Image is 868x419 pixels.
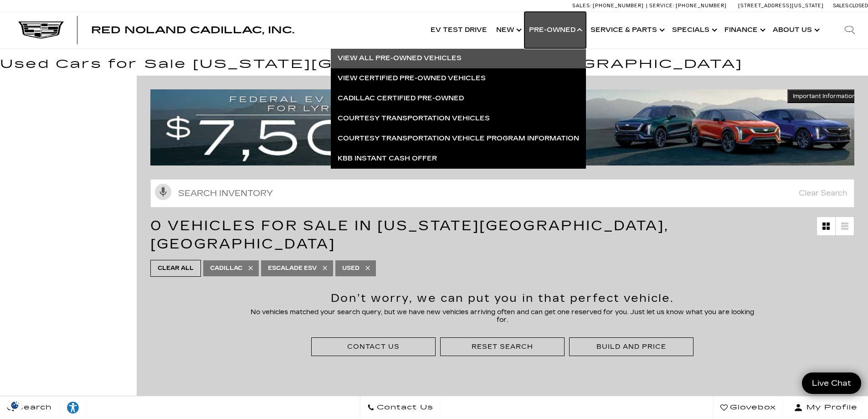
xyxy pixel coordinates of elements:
span: 0 Vehicles for Sale in [US_STATE][GEOGRAPHIC_DATA], [GEOGRAPHIC_DATA] [150,217,669,252]
a: EV Test Drive [426,12,492,48]
a: Cadillac Certified Pre-Owned [331,88,586,109]
a: Red Noland Cadillac, Inc. [91,26,294,35]
span: Search [14,401,52,414]
span: Closed [849,3,868,9]
div: Explore your accessibility options [59,401,87,414]
a: Courtesy Transportation Vehicle Program Information [331,129,586,149]
div: Contact Us [347,342,400,351]
a: [STREET_ADDRESS][US_STATE] [738,3,824,9]
svg: Click to toggle on voice search [155,184,171,200]
img: vrp-tax-ending-august-version [150,89,861,166]
span: [PHONE_NUMBER] [676,3,727,9]
span: Service: [649,3,674,9]
img: Cadillac Dark Logo with Cadillac White Text [18,21,64,39]
span: Used [342,263,360,274]
span: Live Chat [807,378,856,388]
a: Service & Parts [586,12,668,48]
div: Reset Search [440,337,565,356]
span: Glovebox [728,401,776,414]
a: Glovebox [713,396,783,419]
span: Clear All [158,263,194,274]
span: Escalade ESV [268,263,317,274]
a: New [492,12,524,48]
a: KBB Instant Cash Offer [331,149,586,169]
div: Reset Search [472,342,533,351]
span: Important Information [793,93,856,100]
a: Finance [720,12,768,48]
span: Red Noland Cadillac, Inc. [91,25,294,36]
span: Contact Us [375,401,433,414]
span: Sales: [833,3,849,9]
a: Live Chat [802,372,861,394]
section: Click to Open Cookie Consent Modal [5,400,26,410]
h2: Don’t worry, we can put you in that perfect vehicle. [245,293,760,304]
a: View All Pre-Owned Vehicles [331,48,586,68]
a: Sales: [PHONE_NUMBER] [572,3,646,8]
a: Pre-Owned [524,12,586,48]
a: Courtesy Transportation Vehicles [331,109,586,129]
a: About Us [768,12,822,48]
div: Build and Price [569,337,693,356]
a: Grid View [817,217,835,235]
a: View Certified Pre-Owned Vehicles [331,68,586,88]
span: [PHONE_NUMBER] [593,3,644,9]
span: Sales: [572,3,591,9]
p: No vehicles matched your search query, but we have new vehicles arriving often and can get one re... [245,308,760,324]
input: Search Inventory [150,179,854,207]
span: Cadillac [210,263,242,274]
div: Search [832,12,868,48]
div: Build and Price [596,342,666,351]
img: Opt-Out Icon [5,400,26,410]
button: Important Information [787,89,861,103]
button: Open user profile menu [783,396,868,419]
div: Contact Us [311,337,436,356]
span: My Profile [803,401,858,414]
a: Specials [668,12,720,48]
a: Service: [PHONE_NUMBER] [646,3,729,8]
a: Explore your accessibility options [59,396,87,419]
a: Contact Us [360,396,441,419]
